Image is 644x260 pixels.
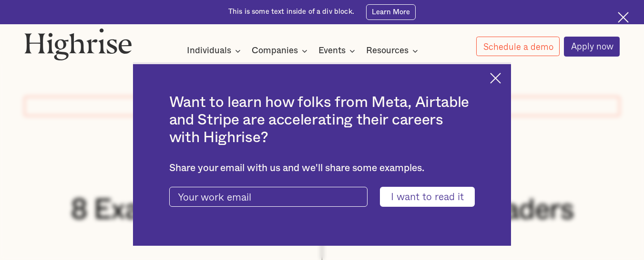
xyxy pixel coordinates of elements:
[490,73,501,84] img: Cross icon
[366,45,421,57] div: Resources
[564,37,620,57] a: Apply now
[366,45,409,57] div: Resources
[169,187,368,207] input: Your work email
[618,12,629,23] img: Cross icon
[169,187,475,207] form: current-ascender-blog-article-modal-form
[169,163,475,174] div: Share your email with us and we'll share some examples.
[24,28,132,60] img: Highrise logo
[318,45,358,57] div: Events
[169,94,475,146] h2: Want to learn how folks from Meta, Airtable and Stripe are accelerating their careers with Highrise?
[380,187,475,207] input: I want to read it
[366,4,416,20] a: Learn More
[476,37,560,56] a: Schedule a demo
[228,7,354,17] div: This is some text inside of a div block.
[187,45,231,57] div: Individuals
[187,45,244,57] div: Individuals
[252,45,298,57] div: Companies
[252,45,310,57] div: Companies
[318,45,346,57] div: Events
